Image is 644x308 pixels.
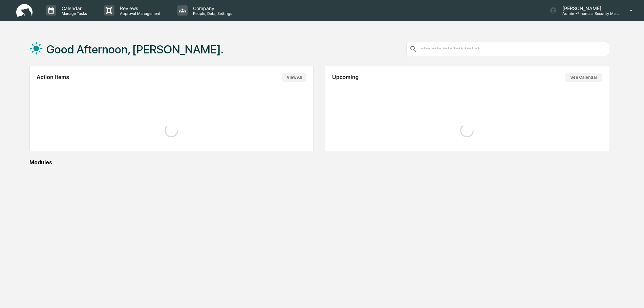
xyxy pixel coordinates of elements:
h2: Upcoming [332,74,359,80]
h2: Action Items [37,74,69,80]
p: Reviews [114,5,164,11]
div: Modules [29,159,609,166]
p: Calendar [56,5,90,11]
p: Admin • Financial Security Management [557,11,620,16]
p: Company [188,5,236,11]
h1: Good Afternoon, [PERSON_NAME]. [46,43,223,56]
p: Approval Management [114,11,164,16]
p: [PERSON_NAME] [557,5,620,11]
button: View All [282,73,306,82]
button: See Calendar [565,73,602,82]
p: People, Data, Settings [188,11,236,16]
p: Manage Tasks [56,11,90,16]
img: logo [16,4,33,17]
